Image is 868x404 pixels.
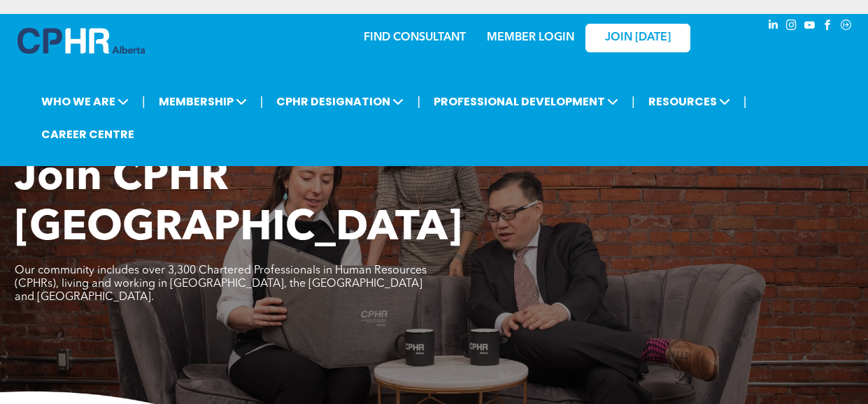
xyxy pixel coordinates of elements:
a: facebook [820,17,836,36]
span: Our community includes over 3,300 Chartered Professionals in Human Resources (CPHRs), living and ... [15,265,427,303]
li: | [632,87,635,116]
a: instagram [784,17,799,36]
span: RESOURCES [644,89,734,114]
span: JOIN [DATE] [605,31,671,45]
span: WHO WE ARE [37,89,133,114]
li: | [744,87,747,116]
li: | [260,87,264,116]
img: A blue and white logo for cp alberta [17,28,145,54]
a: MEMBER LOGIN [487,32,574,43]
a: Social network [839,17,854,36]
a: CAREER CENTRE [37,121,138,147]
span: MEMBERSHIP [155,89,251,114]
a: youtube [802,17,818,36]
li: | [142,87,145,116]
a: JOIN [DATE] [585,24,690,52]
a: linkedin [766,17,781,36]
span: PROFESSIONAL DEVELOPMENT [429,89,622,114]
li: | [417,87,420,116]
span: CPHR DESIGNATION [272,89,408,114]
a: FIND CONSULTANT [364,32,466,43]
